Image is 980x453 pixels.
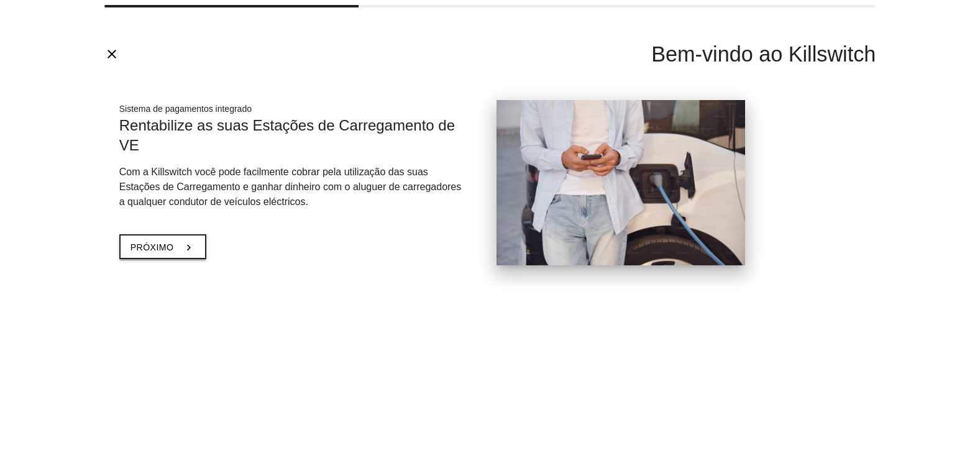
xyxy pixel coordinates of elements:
i: close [104,47,119,62]
span: Bem-vindo ao Killswitch [651,42,876,66]
img: ks-man-charging-ev-smartphone.jpg [497,100,746,266]
button: Próximochevron_right [119,234,207,259]
div: Rentabilize as suas Estações de Carregamento de VE [119,116,469,155]
i: chevron_right [183,236,195,259]
span: Próximo [131,242,174,252]
p: Com a Killswitch você pode facilmente cobrar pela utilização das suas Estações de Carregamento e ... [119,165,469,209]
span: Sistema de pagamentos integrado [119,104,252,114]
